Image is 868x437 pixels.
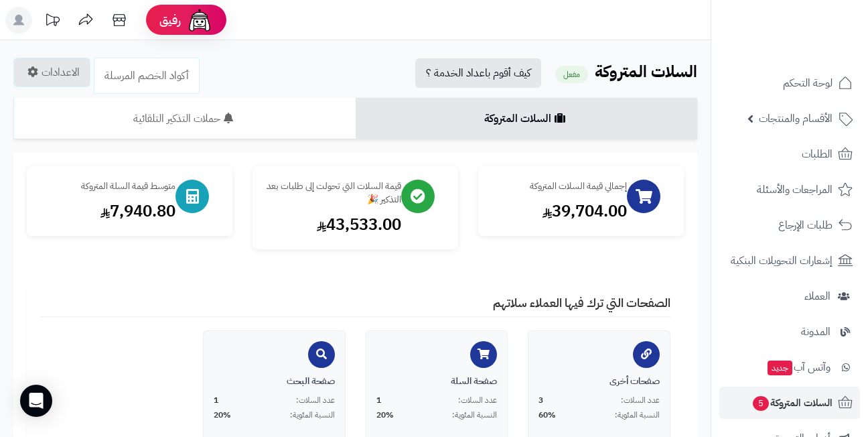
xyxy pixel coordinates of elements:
[595,60,697,84] b: السلات المتروكة
[40,180,175,193] div: متوسط قيمة السلة المتروكة
[214,375,335,388] div: صفحة البحث
[20,385,52,417] div: Open Intercom Messenger
[757,180,833,199] span: المراجعات والأسئلة
[376,410,394,421] span: 20%
[266,180,401,206] div: قيمة السلات التي تحولت إلى طلبات بعد التذكير 🎉
[376,375,498,388] div: صفحة السلة
[783,74,833,92] span: لوحة التحكم
[13,98,356,139] a: حملات التذكير التلقائية
[753,396,769,411] span: 5
[719,316,860,348] a: المدونة
[458,395,497,406] span: عدد السلات:
[555,66,588,83] small: مفعل
[296,395,335,406] span: عدد السلات:
[214,395,218,406] span: 1
[159,12,181,28] span: رفيق
[719,245,860,277] a: إشعارات التحويلات البنكية
[94,58,200,94] a: أكواد الخصم المرسلة
[13,58,90,87] a: الاعدادات
[615,410,660,421] span: النسبة المئوية:
[266,213,401,236] div: 43,533.00
[719,351,860,383] a: وآتس آبجديد
[719,174,860,206] a: المراجعات والأسئلة
[778,216,833,235] span: طلبات الإرجاع
[766,358,830,377] span: وآتس آب
[777,36,855,64] img: logo-2.png
[40,200,175,223] div: 7,940.80
[376,395,381,406] span: 1
[356,98,698,139] a: السلات المتروكة
[719,387,860,419] a: السلات المتروكة5
[214,410,231,421] span: 20%
[768,361,792,375] span: جديد
[719,280,860,312] a: العملاء
[731,251,833,270] span: إشعارات التحويلات البنكية
[186,7,213,34] img: ai-face.png
[751,393,833,412] span: السلات المتروكة
[538,375,660,388] div: صفحات أخرى
[452,410,497,421] span: النسبة المئوية:
[492,180,627,193] div: إجمالي قيمة السلات المتروكة
[719,67,860,99] a: لوحة التحكم
[801,322,830,341] span: المدونة
[804,287,830,306] span: العملاء
[719,209,860,241] a: طلبات الإرجاع
[290,410,335,421] span: النسبة المئوية:
[719,138,860,170] a: الطلبات
[802,145,833,164] span: الطلبات
[538,410,556,421] span: 60%
[759,109,833,128] span: الأقسام والمنتجات
[538,395,543,406] span: 3
[621,395,660,406] span: عدد السلات:
[492,200,627,223] div: 39,704.00
[40,296,670,317] h4: الصفحات التي ترك فيها العملاء سلاتهم
[415,58,541,88] a: كيف أقوم باعداد الخدمة ؟
[35,7,69,37] a: تحديثات المنصة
